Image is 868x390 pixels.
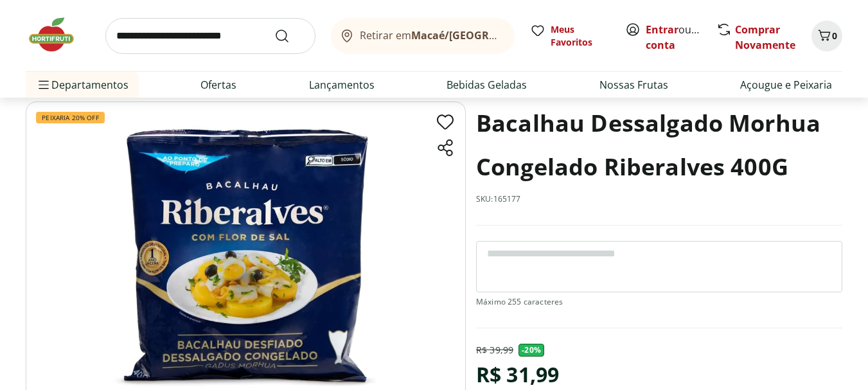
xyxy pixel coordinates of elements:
a: Ofertas [200,77,236,93]
button: Retirar emMacaé/[GEOGRAPHIC_DATA] [331,18,515,54]
b: Macaé/[GEOGRAPHIC_DATA] [411,28,555,42]
a: Açougue e Peixaria [740,77,832,93]
a: Criar conta [646,22,716,52]
a: Bebidas Geladas [447,77,527,93]
a: Entrar [646,22,678,37]
p: SKU: 165177 [476,194,521,204]
input: search [105,18,315,54]
span: 0 [832,30,837,42]
span: Meus Favoritos [551,23,610,49]
a: Nossas Frutas [599,77,668,93]
a: Comprar Novamente [735,22,795,52]
button: Carrinho [811,21,842,51]
a: Meus Favoritos [530,23,610,49]
button: Submit Search [274,28,305,44]
img: Hortifruti [26,15,90,54]
span: ou [646,22,703,53]
button: Menu [36,69,51,100]
p: R$ 39,99 [476,344,513,357]
span: Retirar em [360,30,502,41]
span: Peixaria 20% OFF [36,112,105,123]
a: Lançamentos [309,77,375,93]
span: Departamentos [36,69,128,100]
span: - 20 % [518,344,544,357]
h1: Bacalhau Dessalgado Morhua Congelado Riberalves 400G [476,102,842,189]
